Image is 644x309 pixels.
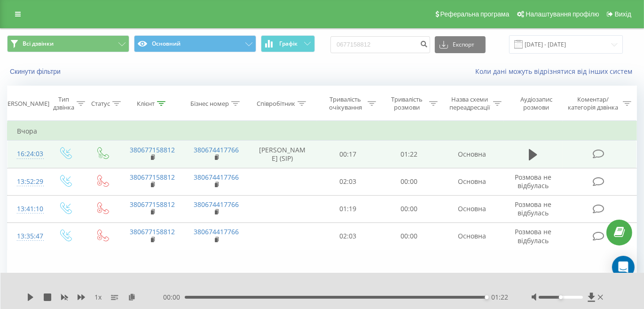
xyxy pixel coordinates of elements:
[317,222,378,250] td: 02:03
[440,10,510,18] span: Реферальна програма
[2,100,50,108] div: [PERSON_NAME]
[194,145,239,154] a: 380674417766
[330,36,430,53] input: Пошук за номером
[440,141,504,168] td: Основна
[440,168,504,195] td: Основна
[137,100,155,108] div: Клієнт
[163,293,185,302] span: 00:00
[440,222,504,250] td: Основна
[387,95,427,111] div: Тривалість розмови
[615,10,631,18] span: Вихід
[130,145,175,154] a: 380677158812
[248,141,317,168] td: [PERSON_NAME] (SIP)
[378,168,440,195] td: 00:00
[448,95,491,111] div: Назва схеми переадресації
[475,67,637,76] a: Коли дані можуть відрізнятися вiд інших систем
[317,195,378,222] td: 01:19
[261,35,315,52] button: Графік
[17,173,37,191] div: 13:52:29
[440,195,504,222] td: Основна
[378,222,440,250] td: 00:00
[134,35,256,52] button: Основний
[130,200,175,209] a: 380677158812
[91,100,110,108] div: Статус
[515,227,551,245] span: Розмова не відбулась
[7,67,65,76] button: Скинути фільтри
[7,35,129,52] button: Всі дзвінки
[130,173,175,182] a: 380677158812
[526,10,599,18] span: Налаштування профілю
[17,227,37,246] div: 13:35:47
[317,168,378,195] td: 02:03
[612,256,635,278] div: Open Intercom Messenger
[512,95,561,111] div: Аудіозапис розмови
[378,195,440,222] td: 00:00
[194,200,239,209] a: 380674417766
[190,100,229,108] div: Бізнес номер
[559,295,563,299] div: Accessibility label
[515,173,551,190] span: Розмова не відбулась
[17,145,37,163] div: 16:24:03
[257,100,295,108] div: Співробітник
[515,200,551,217] span: Розмова не відбулась
[194,173,239,182] a: 380674417766
[485,295,489,299] div: Accessibility label
[378,141,440,168] td: 01:22
[94,293,102,302] span: 1 x
[17,200,37,218] div: 13:41:10
[491,293,508,302] span: 01:22
[130,227,175,236] a: 380677158812
[565,95,620,111] div: Коментар/категорія дзвінка
[325,95,365,111] div: Тривалість очікування
[194,227,239,236] a: 380674417766
[53,95,74,111] div: Тип дзвінка
[317,141,378,168] td: 00:17
[279,40,298,47] span: Графік
[23,40,54,48] span: Всі дзвінки
[8,122,637,141] td: Вчора
[435,36,486,53] button: Експорт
